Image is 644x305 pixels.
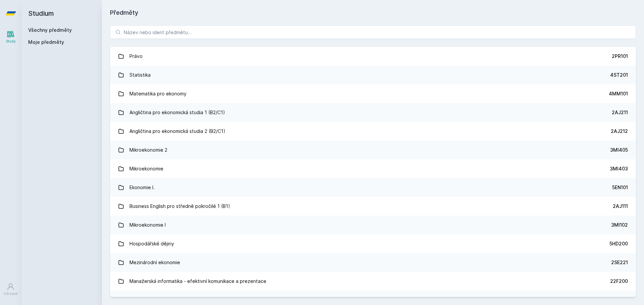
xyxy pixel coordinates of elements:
[129,256,180,269] div: Mezinárodní ekonomie
[129,143,167,157] div: Mikroekonomie 2
[613,203,628,210] div: 2AJ111
[610,72,628,78] div: 4ST201
[129,162,163,175] div: Mikroekonomie
[129,237,174,250] div: Hospodářské dějiny
[610,165,628,172] div: 3MI403
[129,200,230,213] div: Business English pro středně pokročilé 1 (B1)
[110,47,636,66] a: Právo 2PR101
[110,103,636,122] a: Angličtina pro ekonomická studia 1 (B2/C1) 2AJ211
[129,275,266,288] div: Manažerská informatika - efektivní komunikace a prezentace
[110,234,636,253] a: Hospodářské dějiny 5HD200
[110,122,636,141] a: Angličtina pro ekonomická studia 2 (B2/C1) 2AJ212
[1,27,20,47] a: Study
[110,272,636,291] a: Manažerská informatika - efektivní komunikace a prezentace 22F200
[4,291,18,296] div: Uživatel
[6,39,16,44] div: Study
[612,109,628,116] div: 2AJ211
[609,90,628,97] div: 4MM101
[609,240,628,247] div: 5HD200
[110,197,636,216] a: Business English pro středně pokročilé 1 (B1) 2AJ111
[129,50,143,63] div: Právo
[612,184,628,191] div: 5EN101
[612,53,628,60] div: 2PR101
[1,279,20,300] a: Uživatel
[110,178,636,197] a: Ekonomie I. 5EN101
[129,106,225,119] div: Angličtina pro ekonomická studia 1 (B2/C1)
[110,253,636,272] a: Mezinárodní ekonomie 2SE221
[28,27,72,33] a: Všechny předměty
[611,259,628,266] div: 2SE221
[110,66,636,84] a: Statistika 4ST201
[611,222,628,228] div: 3MI102
[129,68,151,82] div: Statistika
[611,128,628,135] div: 2AJ212
[110,84,636,103] a: Matematika pro ekonomy 4MM101
[129,218,166,232] div: Mikroekonomie I
[610,278,628,285] div: 22F200
[28,39,64,46] span: Moje předměty
[129,87,186,100] div: Matematika pro ekonomy
[110,159,636,178] a: Mikroekonomie 3MI403
[610,147,628,153] div: 3MI405
[110,141,636,159] a: Mikroekonomie 2 3MI405
[129,125,225,138] div: Angličtina pro ekonomická studia 2 (B2/C1)
[110,216,636,234] a: Mikroekonomie I 3MI102
[110,8,636,17] h1: Předměty
[612,297,628,303] div: 1FU201
[110,25,636,39] input: Název nebo ident předmětu…
[129,181,155,194] div: Ekonomie I.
